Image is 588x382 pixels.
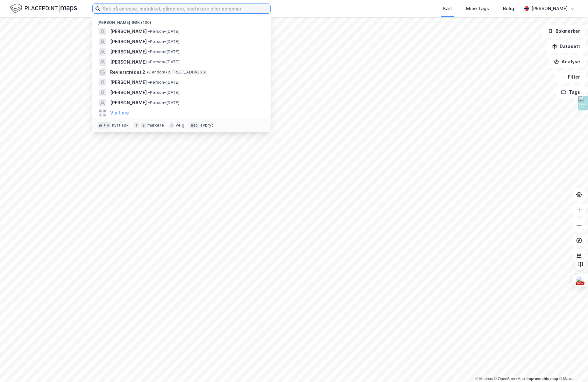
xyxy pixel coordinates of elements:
span: • [148,80,150,85]
span: [PERSON_NAME] [110,89,147,96]
div: markere [147,123,164,128]
div: velg [176,123,184,128]
button: Tags [556,86,585,99]
span: Person • [DATE] [148,49,180,54]
button: Vis flere [110,109,129,117]
span: [PERSON_NAME] [110,48,147,56]
span: • [148,59,150,64]
iframe: Chat Widget [556,351,588,382]
div: Kart [443,5,452,12]
button: Bokmerker [542,25,585,38]
span: • [148,39,150,44]
span: [PERSON_NAME] [110,99,147,107]
span: • [148,49,150,54]
a: OpenStreetMap [494,377,525,381]
span: • [146,70,148,74]
a: Mapbox [475,377,493,381]
span: • [148,90,150,95]
div: Mine Tags [466,5,489,12]
div: avbryt [200,123,213,128]
button: Filter [555,71,585,83]
span: • [148,100,150,105]
span: • [148,29,150,34]
span: Person • [DATE] [148,39,180,44]
a: Improve this map [527,377,558,381]
img: logo.f888ab2527a4732fd821a326f86c7f29.svg [10,3,77,14]
input: Søk på adresse, matrikkel, gårdeiere, leietakere eller personer [100,4,270,13]
div: [PERSON_NAME] [531,5,568,12]
div: ⌘ + k [97,122,111,128]
span: Person • [DATE] [148,80,180,85]
span: Revierstredet 2 [110,68,145,76]
button: Analyse [549,55,585,68]
span: Person • [DATE] [148,59,180,65]
div: [PERSON_NAME] søk (100) [92,15,271,26]
div: nytt søk [112,123,129,128]
span: [PERSON_NAME] [110,79,147,86]
button: Datasett [547,40,585,53]
div: Bolig [503,5,514,12]
div: esc [189,122,199,128]
span: Person • [DATE] [148,90,180,95]
span: Person • [DATE] [148,29,180,34]
span: Eiendom • [STREET_ADDRESS] [146,70,206,75]
span: [PERSON_NAME] [110,28,147,35]
span: [PERSON_NAME] [110,38,147,45]
span: Person • [DATE] [148,100,180,105]
span: [PERSON_NAME] [110,58,147,66]
div: Kontrollprogram for chat [556,351,588,382]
